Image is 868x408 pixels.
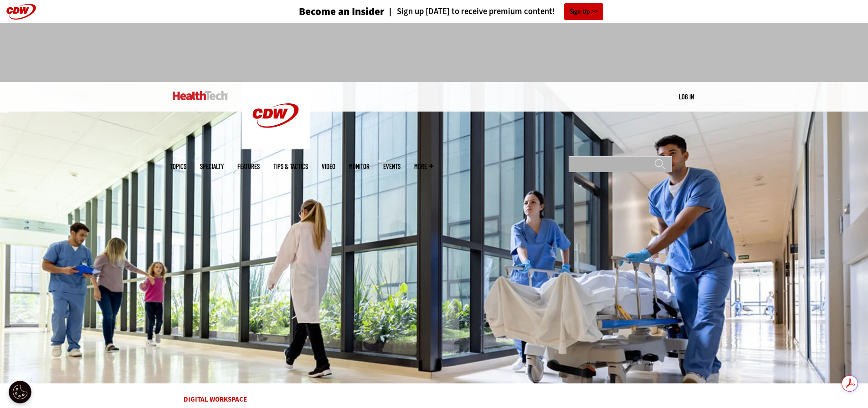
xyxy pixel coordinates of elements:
[383,163,401,170] a: Events
[349,163,370,170] a: MonITor
[679,92,694,101] a: Log in
[9,381,31,403] div: Cookie Settings
[322,163,335,170] a: Video
[184,395,247,404] a: Digital Workspace
[9,381,31,403] button: Open Preferences
[241,142,310,152] a: CDW
[679,92,694,102] div: User menu
[173,91,228,100] img: Home
[268,32,600,73] iframe: advertisement
[200,163,224,170] span: Specialty
[241,82,310,149] img: Home
[170,163,186,170] span: Topics
[265,6,385,17] a: Become an Insider
[564,3,603,20] a: Sign Up
[385,7,555,16] a: Sign up [DATE] to receive premium content!
[299,6,385,17] h3: Become an Insider
[237,163,260,170] a: Features
[273,163,308,170] a: Tips & Tactics
[414,163,433,170] span: More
